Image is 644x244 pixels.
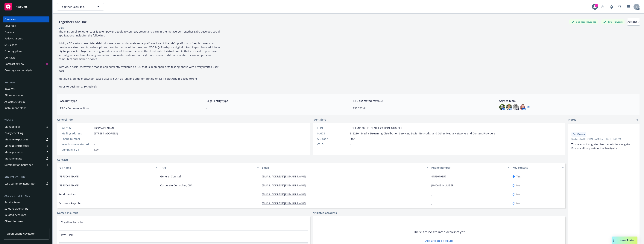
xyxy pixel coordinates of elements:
[4,105,26,111] div: Installment plans
[569,19,598,24] div: Business Insurance
[431,202,435,205] a: -
[3,105,49,111] a: Installment plans
[3,199,49,205] a: Service team
[57,118,73,122] span: General info
[350,126,403,130] span: [US_EMPLOYER_IDENTIFICATION_NUMBER]
[60,99,197,103] span: Account type
[625,3,632,10] a: Switch app
[635,118,640,122] a: add
[3,162,49,168] a: Summary of insurance
[62,148,92,152] div: Company size
[4,67,32,73] div: Coverage gap analysis
[516,201,520,205] span: No
[61,233,74,237] a: IMVU, INC.
[313,118,326,122] span: Identifiers
[262,202,309,205] a: [EMAIL_ADDRESS][DOMAIN_NAME]
[3,124,49,130] a: Manage files
[62,137,92,141] div: Phone number
[599,3,607,10] a: Start snowing
[3,55,49,61] a: Contacts
[430,163,511,172] button: Phone number
[571,137,637,141] span: Updated by [PERSON_NAME] on [DATE] 1:43 PM
[4,130,23,136] div: Policy checking
[206,106,344,110] span: -
[4,124,20,130] div: Manage files
[516,192,520,196] span: No
[159,163,260,172] button: Title
[59,183,80,187] span: [PERSON_NAME]
[4,23,16,29] div: Coverage
[3,175,49,179] div: Analytics hub
[317,131,348,135] div: NAICS
[3,29,49,35] a: Policies
[4,36,23,42] div: Policy changes
[4,181,36,187] div: Loss summary generator
[4,212,26,218] div: Related accounts
[94,131,118,135] span: [STREET_ADDRESS]
[4,55,15,61] div: Contacts
[3,92,49,98] a: Billing updates
[608,3,615,10] a: Report a Bug
[3,86,49,92] a: Invoices
[3,16,49,22] a: Overview
[59,192,76,196] span: Send Invoices
[350,131,495,135] span: 516210 - Media Streaming Distribution Services, Social Networks, and Other Media Networks and Con...
[3,206,49,212] a: Sales relationships
[4,162,33,168] div: Summary of insurance
[612,237,637,244] button: Nova Assist
[262,193,309,196] a: [EMAIL_ADDRESS][DOMAIN_NAME]
[353,99,490,103] span: P&C estimated revenue
[3,67,49,73] a: Coverage gap analysis
[57,19,89,24] div: Together Labs, Inc.
[262,184,309,187] a: [EMAIL_ADDRESS][DOMAIN_NAME]
[353,106,490,110] span: $36,292.64
[513,104,519,110] img: photo
[59,174,80,178] span: [PERSON_NAME]
[3,36,49,42] a: Policy changes
[262,166,424,170] div: Email
[61,220,85,224] a: Together Labs, Inc.
[262,175,309,178] a: [EMAIL_ADDRESS][DOMAIN_NAME]
[3,212,49,218] a: Related accounts
[516,174,521,178] span: Yes
[94,142,95,146] span: -
[3,149,49,155] a: Manage claims
[431,193,435,196] a: -
[431,166,505,170] div: Phone number
[4,42,17,48] div: SSC Cases
[60,106,197,110] span: P&C - Commercial lines
[4,61,24,67] div: Contract review
[628,18,640,25] div: Actions
[350,142,351,146] span: -
[3,218,49,224] a: Client features
[59,201,80,205] span: Accounts Payable
[3,181,49,187] a: Loss summary generator
[4,136,28,142] div: Manage exposures
[3,130,49,136] a: Policy checking
[160,183,192,187] span: Corporate Controller, CPA
[3,194,49,198] div: Account settings
[3,42,49,48] a: SSC Cases
[57,211,78,215] a: Named insureds
[94,148,98,152] span: Key
[350,137,356,141] span: 8071
[206,99,344,103] span: Legal entity type
[425,239,453,243] a: Add affiliated account
[4,199,21,205] div: Service team
[57,3,104,10] button: Together Labs, Inc.
[568,118,576,122] span: Notes
[160,192,161,196] span: -
[317,137,348,141] div: SIC code
[527,106,530,108] a: +2
[3,61,49,67] a: Contract review
[16,5,28,8] span: Accounts
[4,48,22,54] div: Quoting plans
[7,232,35,236] span: Open Client Navigator
[573,133,585,136] span: Certificates
[506,104,512,110] img: photo
[62,126,92,130] div: Website
[431,175,449,178] a: 4156019857
[4,92,23,98] div: Billing updates
[94,126,116,130] a: [DOMAIN_NAME]
[3,119,49,122] div: Tools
